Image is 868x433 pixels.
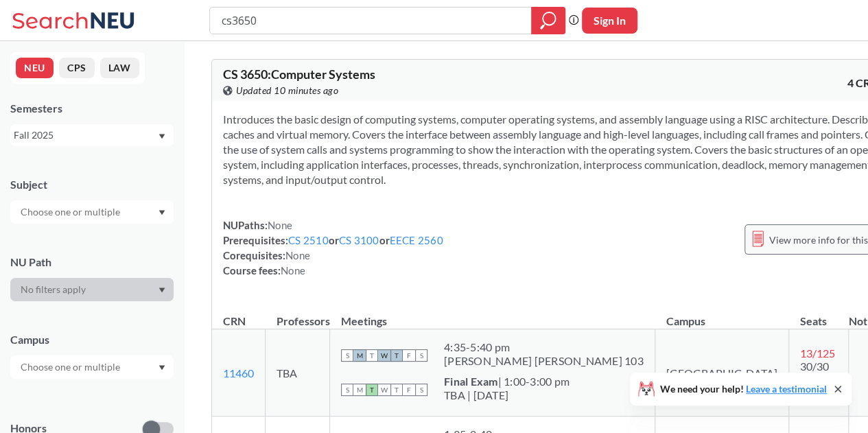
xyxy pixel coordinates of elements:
[415,384,427,396] span: S
[366,349,378,362] span: T
[655,300,788,329] th: Campus
[390,349,403,362] span: T
[341,384,353,396] span: S
[10,101,174,116] div: Semesters
[159,134,165,139] svg: Dropdown arrow
[223,314,246,329] div: CRN
[366,384,378,396] span: T
[10,124,174,146] div: Fall 2025Dropdown arrow
[159,288,165,293] svg: Dropdown arrow
[223,366,254,379] a: 11460
[10,332,174,347] div: Campus
[288,234,329,246] a: CS 2510
[390,384,403,396] span: T
[540,11,556,30] svg: magnifying glass
[353,349,366,362] span: M
[353,384,366,396] span: M
[341,349,353,362] span: S
[339,234,379,246] a: CS 3100
[10,255,174,270] div: NU Path
[800,360,837,399] span: 30/30 Waitlist Seats
[268,219,292,231] span: None
[390,234,443,246] a: EECE 2560
[14,359,129,375] input: Choose one or multiple
[281,264,305,277] span: None
[330,300,655,329] th: Meetings
[582,8,637,34] button: Sign In
[10,355,174,379] div: Dropdown arrow
[655,329,788,417] td: [GEOGRAPHIC_DATA]
[285,249,310,261] span: None
[100,58,139,78] button: LAW
[14,128,157,143] div: Fall 2025
[415,349,427,362] span: S
[444,388,570,402] div: TBA | [DATE]
[223,218,443,278] div: NUPaths: Prerequisites: or or Corequisites: Course fees:
[403,349,415,362] span: F
[444,340,644,354] div: 4:35 - 5:40 pm
[378,384,390,396] span: W
[10,200,174,224] div: Dropdown arrow
[266,329,330,417] td: TBA
[220,9,521,32] input: Class, professor, course number, "phrase"
[444,375,498,388] b: Final Exam
[16,58,54,78] button: NEU
[531,7,565,34] div: magnifying glass
[444,354,644,368] div: [PERSON_NAME] [PERSON_NAME] 103
[10,177,174,192] div: Subject
[223,67,375,82] span: CS 3650 : Computer Systems
[788,300,848,329] th: Seats
[800,347,835,360] span: 13 / 125
[444,375,570,388] div: | 1:00-3:00 pm
[59,58,95,78] button: CPS
[660,384,827,394] span: We need your help!
[159,365,165,371] svg: Dropdown arrow
[236,83,338,98] span: Updated 10 minutes ago
[378,349,390,362] span: W
[10,278,174,301] div: Dropdown arrow
[403,384,415,396] span: F
[266,300,330,329] th: Professors
[14,204,129,220] input: Choose one or multiple
[159,210,165,215] svg: Dropdown arrow
[746,383,827,395] a: Leave a testimonial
